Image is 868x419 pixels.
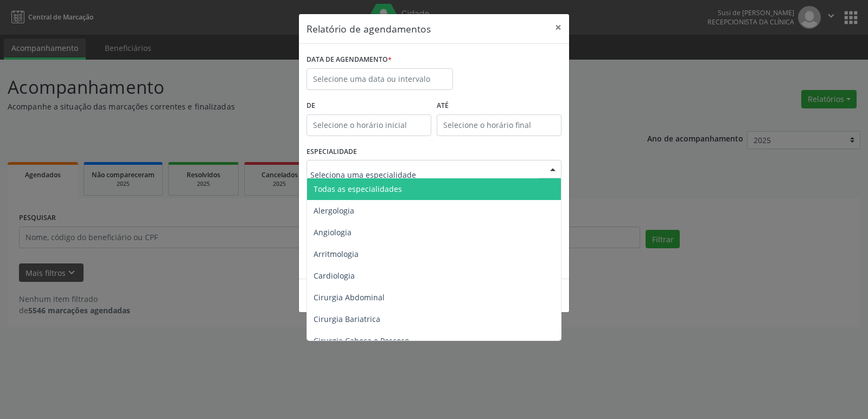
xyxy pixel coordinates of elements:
input: Selecione uma data ou intervalo [307,68,453,90]
span: Cirurgia Cabeça e Pescoço [314,336,409,346]
label: ESPECIALIDADE [307,144,357,160]
input: Seleciona uma especialidade [310,164,539,185]
span: Angiologia [314,227,352,237]
label: DATA DE AGENDAMENTO [307,51,392,68]
span: Cirurgia Bariatrica [314,314,380,324]
input: Selecione o horário final [437,114,561,136]
span: Arritmologia [314,249,359,259]
span: Cirurgia Abdominal [314,292,385,302]
h5: Relatório de agendamentos [307,22,431,36]
input: Selecione o horário inicial [307,114,431,136]
span: Todas as especialidades [314,184,402,194]
label: ATÉ [437,98,561,114]
label: De [307,98,431,114]
span: Alergologia [314,205,354,216]
span: Cardiologia [314,270,355,281]
button: Close [547,14,569,41]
